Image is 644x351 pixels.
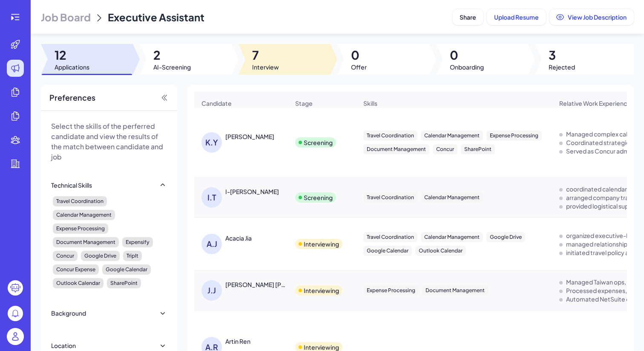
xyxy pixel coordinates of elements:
[568,13,627,21] span: View Job Description
[53,237,119,247] div: Document Management
[363,285,419,296] div: Expense Processing
[559,99,631,107] span: Relative Work Experience
[122,237,153,247] div: Expensify
[53,210,115,220] div: Calendar Management
[201,99,232,107] span: Candidate
[304,193,333,202] div: Screening
[153,47,191,63] span: 2
[295,99,313,107] span: Stage
[363,99,377,107] span: Skills
[422,285,488,296] div: Document Management
[108,11,204,23] span: Executive Assistant
[153,63,191,71] span: AI-Screening
[421,232,483,242] div: Calendar Management
[49,92,95,104] span: Preferences
[494,13,539,21] span: Upload Resume
[549,9,634,25] button: View Job Description
[225,132,274,141] div: Katie Yo
[51,341,76,350] div: Location
[51,309,86,317] div: Background
[452,9,483,25] button: Share
[461,144,495,154] div: SharePoint
[549,63,575,71] span: Rejected
[252,47,279,63] span: 7
[363,246,412,256] div: Google Calendar
[55,63,89,71] span: Applications
[201,187,222,208] div: I.T
[41,10,91,24] span: Job Board
[363,144,429,154] div: Document Management
[123,251,142,261] div: TripIt
[421,131,483,141] div: Calendar Management
[55,47,89,63] span: 12
[201,234,222,254] div: A.J
[225,234,252,242] div: Acacia Jia
[225,187,279,196] div: I-JUNG TSENG
[225,280,288,289] div: J. Justin Tu
[225,337,250,345] div: Artin Ren
[102,264,151,275] div: Google Calendar
[486,232,525,242] div: Google Drive
[549,47,575,63] span: 3
[486,131,542,141] div: Expense Processing
[201,132,222,153] div: K.Y
[421,192,483,203] div: Calendar Management
[450,63,484,71] span: Onboarding
[53,196,107,206] div: Travel Coordination
[7,328,24,345] img: user_logo.png
[460,13,476,21] span: Share
[51,181,92,189] div: Technical Skills
[487,9,546,25] button: Upload Resume
[363,131,417,141] div: Travel Coordination
[107,278,141,288] div: SharePoint
[201,280,222,301] div: J.J
[81,251,120,261] div: Google Drive
[304,138,333,147] div: Screening
[51,121,167,162] p: Select the skills of the perferred candidate and view the results of the match between candidate ...
[252,63,279,71] span: Interview
[363,232,417,242] div: Travel Coordination
[304,240,339,248] div: Interviewing
[415,246,466,256] div: Outlook Calendar
[304,286,339,295] div: Interviewing
[363,192,417,203] div: Travel Coordination
[433,144,457,154] div: Concur
[53,264,99,275] div: Concur Expense
[450,47,484,63] span: 0
[53,278,103,288] div: Outlook Calendar
[351,47,367,63] span: 0
[53,223,108,234] div: Expense Processing
[351,63,367,71] span: Offer
[53,251,78,261] div: Concur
